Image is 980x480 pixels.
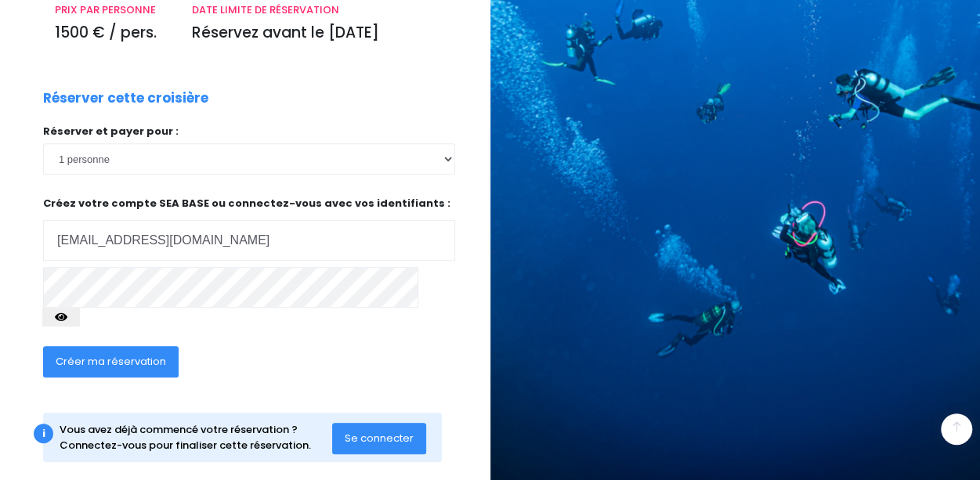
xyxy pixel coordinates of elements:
p: Créez votre compte SEA BASE ou connectez-vous avec vos identifiants : [43,196,455,261]
p: Réservez avant le [DATE] [192,22,443,45]
a: Se connecter [332,431,426,444]
div: Vous avez déjà commencé votre réservation ? Connectez-vous pour finaliser cette réservation. [60,422,332,453]
p: Réserver et payer pour : [43,124,455,139]
button: Créer ma réservation [43,346,179,377]
p: PRIX PAR PERSONNE [55,2,168,18]
button: Se connecter [332,423,426,454]
p: 1500 € / pers. [55,22,168,45]
p: DATE LIMITE DE RÉSERVATION [192,2,443,18]
input: Adresse email [43,220,455,261]
div: i [34,424,53,443]
p: Réserver cette croisière [43,88,208,109]
span: Créer ma réservation [56,354,166,369]
span: Se connecter [345,431,414,446]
